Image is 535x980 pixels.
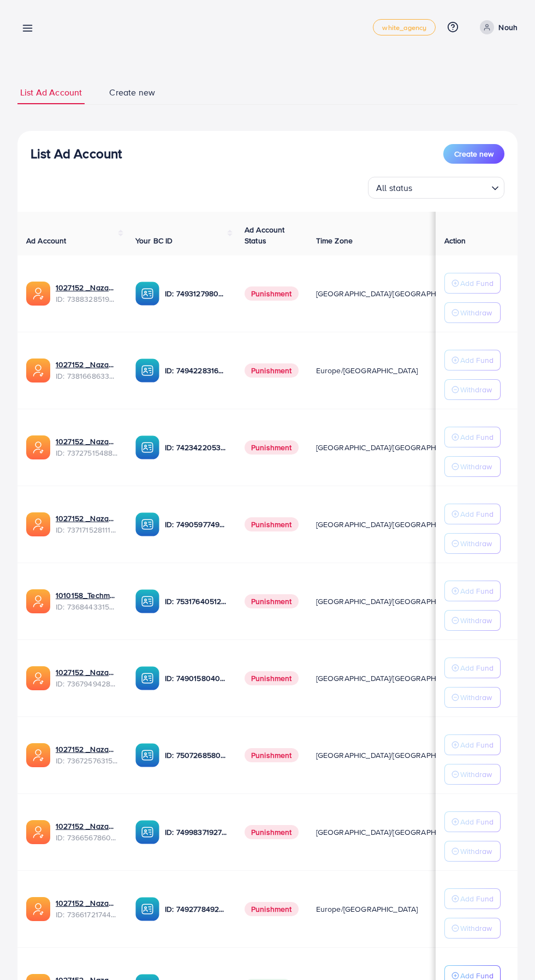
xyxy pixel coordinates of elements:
[31,146,122,162] h3: List Ad Account
[444,841,501,862] button: Withdraw
[56,513,118,524] a: 1027152 _Nazaagency_04
[316,827,468,838] span: [GEOGRAPHIC_DATA]/[GEOGRAPHIC_DATA]
[26,282,50,306] img: ic-ads-acc.e4c84228.svg
[475,20,518,34] a: Nouh
[460,768,492,781] p: Withdraw
[135,512,159,536] img: ic-ba-acc.ded83a64.svg
[245,440,299,455] span: Punishment
[316,365,418,376] span: Europe/[GEOGRAPHIC_DATA]
[444,273,501,294] button: Add Fund
[316,288,468,299] span: [GEOGRAPHIC_DATA]/[GEOGRAPHIC_DATA]
[135,235,173,246] span: Your BC ID
[56,821,118,843] div: <span class='underline'>1027152 _Nazaagency_0051</span></br>7366567860828749825
[165,826,227,839] p: ID: 7499837192777400321
[56,909,118,920] span: ID: 7366172174454882305
[245,517,299,531] span: Punishment
[165,595,227,608] p: ID: 7531764051207716871
[316,442,468,453] span: [GEOGRAPHIC_DATA]/[GEOGRAPHIC_DATA]
[444,918,501,939] button: Withdraw
[245,902,299,916] span: Punishment
[460,354,494,367] p: Add Fund
[373,19,436,35] a: white_agency
[316,904,418,915] span: Europe/[GEOGRAPHIC_DATA]
[135,358,159,383] img: ic-ba-acc.ded83a64.svg
[56,898,118,909] a: 1027152 _Nazaagency_018
[56,359,118,370] a: 1027152 _Nazaagency_023
[444,456,501,477] button: Withdraw
[460,460,492,473] p: Withdraw
[56,755,118,766] span: ID: 7367257631523782657
[316,596,468,607] span: [GEOGRAPHIC_DATA]/[GEOGRAPHIC_DATA]
[165,441,227,454] p: ID: 7423422053648285697
[460,537,492,550] p: Withdraw
[460,691,492,704] p: Withdraw
[165,749,227,762] p: ID: 7507268580682137618
[26,743,50,767] img: ic-ads-acc.e4c84228.svg
[460,661,494,674] p: Add Fund
[26,666,50,690] img: ic-ads-acc.e4c84228.svg
[56,667,118,678] a: 1027152 _Nazaagency_003
[56,744,118,755] a: 1027152 _Nazaagency_016
[382,24,426,31] span: white_agency
[56,590,118,601] a: 1010158_Techmanistan pk acc_1715599413927
[56,667,118,689] div: <span class='underline'>1027152 _Nazaagency_003</span></br>7367949428067450896
[56,282,118,304] div: <span class='underline'>1027152 _Nazaagency_019</span></br>7388328519014645761
[444,764,501,785] button: Withdraw
[460,507,494,521] p: Add Fund
[135,743,159,767] img: ic-ba-acc.ded83a64.svg
[56,294,118,304] span: ID: 7388328519014645761
[20,86,82,99] span: List Ad Account
[245,748,299,762] span: Punishment
[26,897,50,921] img: ic-ads-acc.e4c84228.svg
[374,180,415,196] span: All status
[26,235,67,246] span: Ad Account
[245,224,285,246] span: Ad Account Status
[454,148,494,159] span: Create new
[56,898,118,920] div: <span class='underline'>1027152 _Nazaagency_018</span></br>7366172174454882305
[460,383,492,396] p: Withdraw
[245,363,299,378] span: Punishment
[56,282,118,293] a: 1027152 _Nazaagency_019
[316,235,353,246] span: Time Zone
[56,832,118,843] span: ID: 7366567860828749825
[368,177,504,199] div: Search for option
[26,589,50,613] img: ic-ads-acc.e4c84228.svg
[56,678,118,689] span: ID: 7367949428067450896
[165,518,227,531] p: ID: 7490597749134508040
[444,734,501,755] button: Add Fund
[135,666,159,690] img: ic-ba-acc.ded83a64.svg
[26,358,50,383] img: ic-ads-acc.e4c84228.svg
[165,364,227,377] p: ID: 7494228316518858759
[444,302,501,323] button: Withdraw
[460,815,494,828] p: Add Fund
[444,379,501,400] button: Withdraw
[444,888,501,909] button: Add Fund
[444,504,501,524] button: Add Fund
[135,435,159,459] img: ic-ba-acc.ded83a64.svg
[460,431,494,444] p: Add Fund
[109,86,155,99] span: Create new
[245,286,299,301] span: Punishment
[460,845,492,858] p: Withdraw
[56,371,118,381] span: ID: 7381668633665093648
[444,610,501,631] button: Withdraw
[444,658,501,678] button: Add Fund
[444,687,501,708] button: Withdraw
[26,820,50,844] img: ic-ads-acc.e4c84228.svg
[56,601,118,612] span: ID: 7368443315504726017
[443,144,504,164] button: Create new
[245,594,299,608] span: Punishment
[165,287,227,300] p: ID: 7493127980932333584
[460,584,494,597] p: Add Fund
[135,282,159,306] img: ic-ba-acc.ded83a64.svg
[26,435,50,459] img: ic-ads-acc.e4c84228.svg
[444,427,501,447] button: Add Fund
[56,590,118,612] div: <span class='underline'>1010158_Techmanistan pk acc_1715599413927</span></br>7368443315504726017
[444,350,501,371] button: Add Fund
[165,672,227,685] p: ID: 7490158040596217873
[460,614,492,627] p: Withdraw
[316,519,468,530] span: [GEOGRAPHIC_DATA]/[GEOGRAPHIC_DATA]
[460,922,492,935] p: Withdraw
[316,673,468,684] span: [GEOGRAPHIC_DATA]/[GEOGRAPHIC_DATA]
[56,359,118,381] div: <span class='underline'>1027152 _Nazaagency_023</span></br>7381668633665093648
